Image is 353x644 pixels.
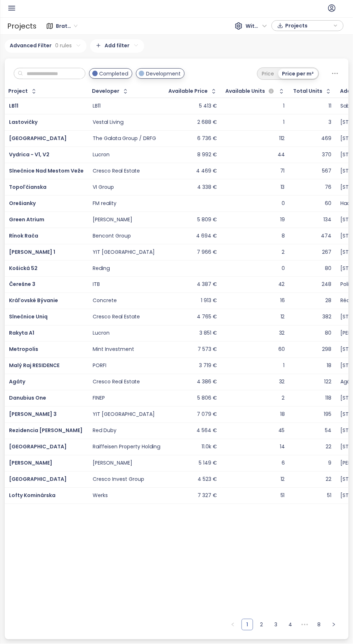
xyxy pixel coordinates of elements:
[169,89,208,93] div: Available Price
[93,428,116,434] div: Red Duby
[9,330,34,337] a: Rakyta A1
[328,460,332,467] div: 9
[201,298,217,304] div: 1 913 €
[93,103,101,109] div: LB11
[93,282,100,288] div: ITB
[278,152,285,158] div: 44
[196,233,217,239] div: 4 694 €
[9,167,84,174] a: Slnečnice Nad Mestom Veže
[93,412,155,418] div: YIT [GEOGRAPHIC_DATA]
[283,363,285,369] div: 1
[198,493,217,499] div: 7 327 €
[93,379,140,386] div: Cresco Real Estate
[9,313,48,321] span: Slnečnice Uniq
[9,281,35,288] a: Čerešne 3
[294,89,323,93] div: Total Units
[199,363,217,369] div: 3 719 €
[199,330,217,337] div: 3 851 €
[325,184,332,191] div: 76
[329,119,332,126] div: 3
[9,460,52,467] a: [PERSON_NAME]
[271,619,282,630] a: 3
[326,477,332,483] div: 22
[327,363,332,369] div: 18
[278,282,285,288] div: 42
[256,619,267,630] a: 2
[328,619,340,631] li: Next Page
[202,444,217,451] div: 11.0k €
[9,216,44,223] span: Green Atrium
[146,70,181,78] span: Development
[56,21,78,31] span: Bratislavský kraj
[299,619,311,631] span: •••
[56,42,72,49] span: 0 rules
[314,619,325,630] a: 8
[278,347,285,353] div: 60
[93,444,160,451] div: Raiffeisen Property Holding
[197,282,217,288] div: 4 387 €
[278,69,318,79] div: Price per m²
[9,362,59,369] a: Malý Raj RESIDENCE
[9,265,37,272] span: Košická 52
[256,619,268,631] li: 2
[93,363,106,369] div: PORFI
[242,619,253,631] li: 1
[282,460,285,467] div: 6
[314,619,325,631] li: 8
[9,151,49,158] a: Vydrica - V1, V2
[197,217,217,223] div: 5 809 €
[199,460,217,467] div: 5 149 €
[197,119,217,126] div: 2 688 €
[322,282,332,288] div: 248
[270,619,282,631] li: 3
[93,395,105,402] div: FINEP
[9,346,38,353] a: Metropolis
[323,314,332,321] div: 382
[246,21,267,31] span: With VAT
[100,70,128,78] span: Completed
[281,493,285,499] div: 51
[197,412,217,418] div: 7 079 €
[322,152,332,158] div: 370
[322,249,332,256] div: 267
[231,623,235,627] span: left
[93,330,110,337] div: Lucron
[197,152,217,158] div: 8 992 €
[198,347,217,353] div: 7 573 €
[9,102,18,109] span: LB11
[327,493,332,499] div: 51
[9,135,67,142] a: [GEOGRAPHIC_DATA]
[9,89,28,93] div: Project
[282,200,285,207] div: 0
[285,20,332,31] span: Projects
[324,217,332,223] div: 134
[283,119,285,126] div: 1
[281,184,285,191] div: 13
[93,152,110,158] div: Lucron
[280,412,285,418] div: 18
[299,619,311,631] li: Next 5 Pages
[9,248,55,256] a: [PERSON_NAME] 1
[93,249,155,256] div: YIT [GEOGRAPHIC_DATA]
[280,168,285,174] div: 71
[326,298,332,304] div: 28
[92,89,120,93] div: Developer
[9,476,67,483] a: [GEOGRAPHIC_DATA]
[9,378,25,386] a: Agáty
[285,619,296,630] a: 4
[90,39,144,53] div: Add filter
[9,395,46,402] span: Danubius One
[325,379,332,386] div: 122
[93,314,140,321] div: Cresco Real Estate
[282,395,285,402] div: 2
[283,103,285,109] div: 1
[93,298,117,304] div: Concrete
[279,379,285,386] div: 32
